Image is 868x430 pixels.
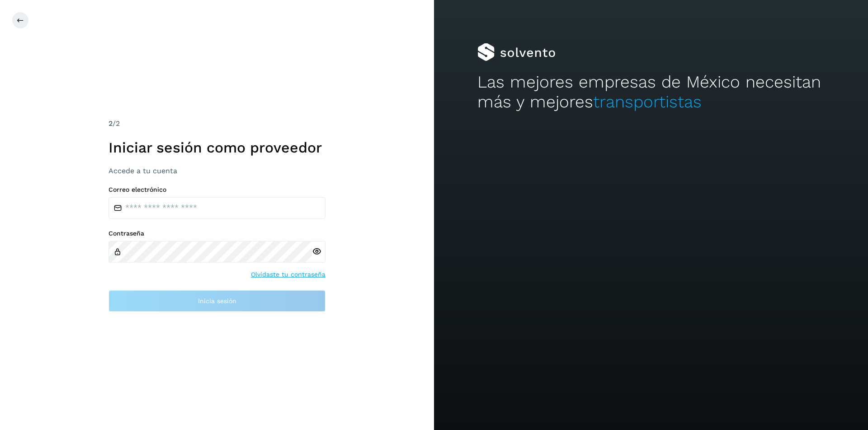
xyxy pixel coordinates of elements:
h3: Accede a tu cuenta [108,166,325,175]
h2: Las mejores empresas de México necesitan más y mejores [477,72,825,112]
span: Inicia sesión [198,298,236,304]
label: Contraseña [108,230,325,237]
span: 2 [108,119,113,128]
button: Inicia sesión [108,290,325,312]
h1: Iniciar sesión como proveedor [108,139,325,156]
span: transportistas [593,92,702,111]
div: /2 [108,118,325,129]
label: Correo electrónico [108,186,325,194]
a: Olvidaste tu contraseña [251,270,325,279]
